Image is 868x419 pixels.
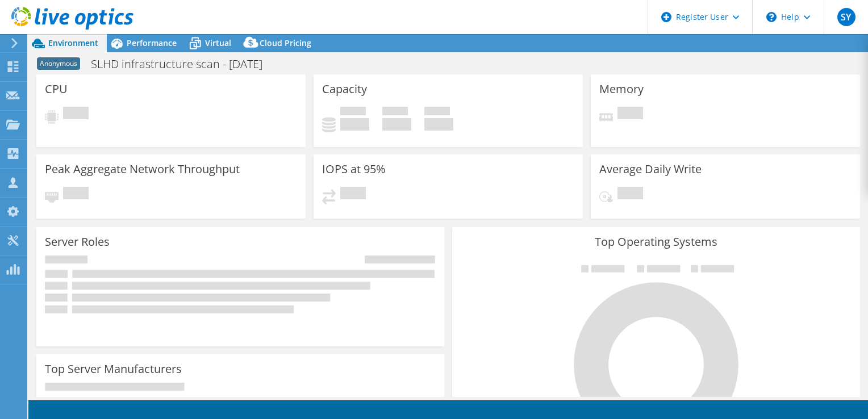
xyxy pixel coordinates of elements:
span: Virtual [205,37,231,48]
h4: 0 GiB [382,118,411,131]
span: Environment [48,37,98,48]
h3: Top Server Manufacturers [45,363,182,375]
h3: Top Operating Systems [461,236,852,248]
h3: Server Roles [45,236,110,248]
h3: CPU [45,83,68,95]
h3: Peak Aggregate Network Throughput [45,163,240,175]
span: Free [382,107,408,118]
svg: \n [766,12,777,22]
h3: IOPS at 95% [322,163,386,175]
span: Pending [617,187,643,202]
span: SY [837,8,856,26]
h3: Capacity [322,83,367,95]
span: Pending [63,107,89,122]
h3: Memory [599,83,644,95]
span: Anonymous [37,57,80,70]
span: Cloud Pricing [260,37,311,48]
span: Performance [127,37,177,48]
span: Pending [340,187,366,202]
h3: Average Daily Write [599,163,702,175]
h4: 0 GiB [340,118,369,131]
span: Pending [63,187,89,202]
span: Used [340,107,366,118]
h4: 0 GiB [424,118,453,131]
span: Total [424,107,450,118]
h1: SLHD infrastructure scan - [DATE] [86,58,280,70]
span: Pending [617,107,643,122]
